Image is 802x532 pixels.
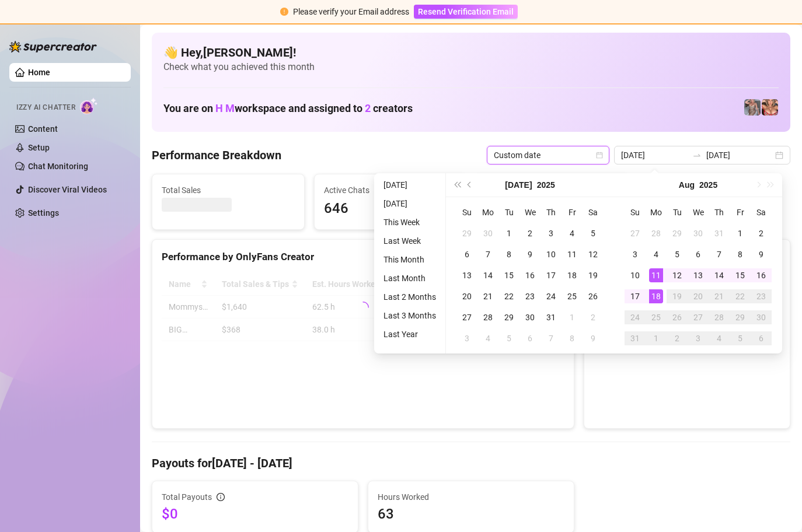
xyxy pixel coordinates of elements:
th: Sa [583,202,604,223]
td: 2025-07-30 [519,307,541,328]
td: 2025-07-27 [625,223,646,244]
td: 2025-08-25 [646,307,667,328]
td: 2025-07-27 [456,307,477,328]
td: 2025-07-03 [541,223,562,244]
div: 29 [670,226,684,240]
td: 2025-07-08 [498,244,519,265]
div: 15 [502,268,516,282]
td: 2025-07-17 [541,265,562,286]
td: 2025-08-14 [709,265,730,286]
td: 2025-08-23 [751,286,772,307]
td: 2025-08-31 [625,328,646,349]
div: 4 [481,331,495,345]
div: 17 [628,289,642,303]
div: 2 [670,331,684,345]
div: 4 [712,331,726,345]
div: 9 [754,247,768,261]
span: calendar [596,152,603,159]
td: 2025-07-15 [498,265,519,286]
div: 28 [649,226,663,240]
div: 20 [691,289,705,303]
li: [DATE] [379,178,441,192]
td: 2025-07-10 [541,244,562,265]
td: 2025-08-22 [730,286,751,307]
h4: 👋 Hey, [PERSON_NAME] ! [163,44,779,61]
td: 2025-08-03 [456,328,477,349]
div: 11 [649,268,663,282]
td: 2025-08-03 [625,244,646,265]
td: 2025-08-06 [688,244,709,265]
td: 2025-07-24 [541,286,562,307]
div: 16 [754,268,768,282]
button: Choose a month [679,173,695,197]
div: 6 [691,247,705,261]
img: pennylondon [762,99,778,116]
a: Discover Viral Videos [28,185,107,194]
div: 23 [523,289,537,303]
div: 8 [733,247,747,261]
span: H M [215,102,235,114]
li: Last 3 Months [379,309,441,323]
td: 2025-09-06 [751,328,772,349]
span: Izzy AI Chatter [16,102,75,113]
div: 10 [544,247,558,261]
div: 22 [733,289,747,303]
img: pennylondonvip [744,99,761,116]
div: 4 [565,226,579,240]
div: 8 [502,247,516,261]
th: Tu [498,202,519,223]
span: to [692,150,702,160]
td: 2025-07-23 [519,286,541,307]
td: 2025-08-16 [751,265,772,286]
td: 2025-06-30 [477,223,498,244]
button: Choose a year [699,173,717,197]
td: 2025-08-08 [730,244,751,265]
th: Su [456,202,477,223]
div: 10 [628,268,642,282]
button: Last year (Control + left) [451,173,463,197]
div: 1 [502,226,516,240]
div: 31 [712,226,726,240]
td: 2025-08-01 [562,307,583,328]
td: 2025-08-07 [541,328,562,349]
th: Tu [667,202,688,223]
th: Th [541,202,562,223]
li: [DATE] [379,197,441,211]
th: Fr [562,202,583,223]
td: 2025-07-11 [562,244,583,265]
img: AI Chatter [80,97,98,114]
div: 12 [670,268,684,282]
div: 29 [460,226,474,240]
td: 2025-08-02 [583,307,604,328]
td: 2025-07-22 [498,286,519,307]
div: 17 [544,268,558,282]
div: 2 [523,226,537,240]
li: Last Month [379,271,441,285]
div: 30 [754,310,768,324]
td: 2025-08-18 [646,286,667,307]
span: Total Payouts [162,491,212,503]
td: 2025-08-12 [667,265,688,286]
div: 25 [649,310,663,324]
li: Last 2 Months [379,290,441,304]
td: 2025-09-02 [667,328,688,349]
div: 27 [460,310,474,324]
div: 24 [544,289,558,303]
div: 27 [628,226,642,240]
span: Check what you achieved this month [163,61,779,73]
div: 14 [712,268,726,282]
span: swap-right [692,150,702,160]
div: 30 [523,310,537,324]
td: 2025-09-05 [730,328,751,349]
div: 15 [733,268,747,282]
div: 31 [628,331,642,345]
div: 4 [649,247,663,261]
div: 9 [523,247,537,261]
h4: Performance Breakdown [152,147,281,163]
div: 5 [733,331,747,345]
td: 2025-07-30 [688,223,709,244]
div: 21 [712,289,726,303]
td: 2025-07-20 [456,286,477,307]
div: 5 [502,331,516,345]
td: 2025-07-29 [667,223,688,244]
